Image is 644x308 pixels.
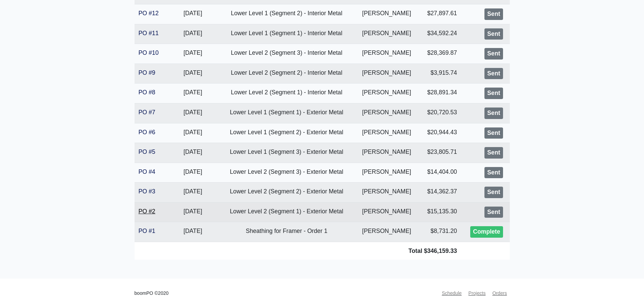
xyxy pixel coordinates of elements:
[355,143,419,163] td: [PERSON_NAME]
[218,44,355,64] td: Lower Level 2 (Segment 3) - Interior Metal
[167,44,219,64] td: [DATE]
[139,228,156,234] a: PO #1
[355,44,419,64] td: [PERSON_NAME]
[218,222,355,242] td: Sheathing for Framer - Order 1
[355,103,419,123] td: [PERSON_NAME]
[484,207,503,218] div: Sent
[135,242,461,260] td: Total $346,159.33
[484,127,503,139] div: Sent
[470,226,503,238] div: Complete
[484,88,503,99] div: Sent
[139,49,159,56] a: PO #10
[218,163,355,183] td: Lower Level 2 (Segment 3) - Exterior Metal
[355,222,419,242] td: [PERSON_NAME]
[167,64,219,84] td: [DATE]
[355,202,419,222] td: [PERSON_NAME]
[355,4,419,24] td: [PERSON_NAME]
[419,84,461,103] td: $28,891.34
[419,222,461,242] td: $8,731.20
[218,84,355,103] td: Lower Level 2 (Segment 1) - Interior Metal
[139,89,156,96] a: PO #8
[218,202,355,222] td: Lower Level 2 (Segment 1) - Exterior Metal
[466,287,488,300] a: Projects
[139,129,156,136] a: PO #6
[139,188,156,195] a: PO #3
[218,64,355,84] td: Lower Level 2 (Segment 2) - Interior Metal
[484,28,503,40] div: Sent
[218,4,355,24] td: Lower Level 1 (Segment 2) - Interior Metal
[218,123,355,143] td: Lower Level 1 (Segment 2) - Exterior Metal
[139,10,159,17] a: PO #12
[355,123,419,143] td: [PERSON_NAME]
[419,163,461,183] td: $14,404.00
[355,163,419,183] td: [PERSON_NAME]
[484,68,503,79] div: Sent
[167,84,219,103] td: [DATE]
[135,289,169,297] small: boomPO ©2020
[419,183,461,203] td: $14,362.37
[139,208,156,215] a: PO #2
[419,4,461,24] td: $27,897.61
[484,108,503,119] div: Sent
[139,148,156,155] a: PO #5
[218,24,355,44] td: Lower Level 1 (Segment 1) - Interior Metal
[419,123,461,143] td: $20,944.43
[167,143,219,163] td: [DATE]
[419,44,461,64] td: $28,369.87
[490,287,509,300] a: Orders
[484,167,503,179] div: Sent
[167,183,219,203] td: [DATE]
[167,202,219,222] td: [DATE]
[355,24,419,44] td: [PERSON_NAME]
[419,24,461,44] td: $34,592.24
[167,24,219,44] td: [DATE]
[419,64,461,84] td: $3,915.74
[167,123,219,143] td: [DATE]
[484,187,503,198] div: Sent
[484,8,503,20] div: Sent
[218,103,355,123] td: Lower Level 1 (Segment 1) - Exterior Metal
[218,183,355,203] td: Lower Level 2 (Segment 2) - Exterior Metal
[355,183,419,203] td: [PERSON_NAME]
[218,143,355,163] td: Lower Level 1 (Segment 3) - Exterior Metal
[484,48,503,60] div: Sent
[139,109,156,116] a: PO #7
[484,147,503,159] div: Sent
[419,103,461,123] td: $20,720.53
[139,30,159,37] a: PO #11
[419,202,461,222] td: $15,135.30
[355,84,419,103] td: [PERSON_NAME]
[167,222,219,242] td: [DATE]
[355,64,419,84] td: [PERSON_NAME]
[167,163,219,183] td: [DATE]
[167,103,219,123] td: [DATE]
[439,287,464,300] a: Schedule
[139,168,156,175] a: PO #4
[139,69,156,76] a: PO #9
[167,4,219,24] td: [DATE]
[419,143,461,163] td: $23,805.71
